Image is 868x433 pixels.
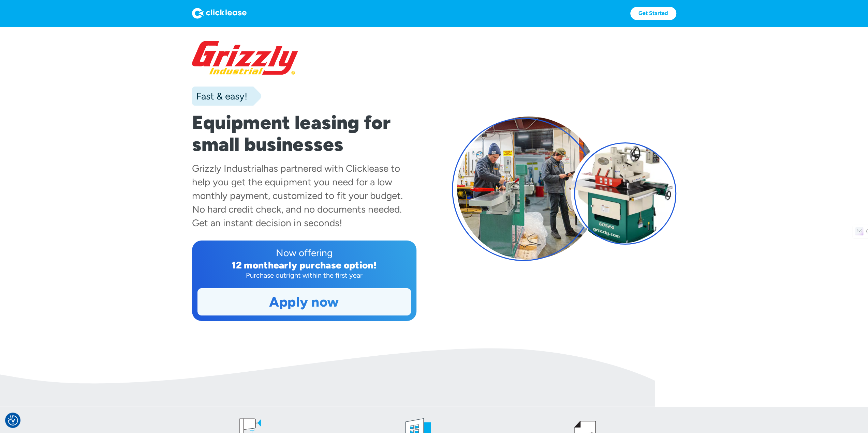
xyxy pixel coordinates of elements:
a: Get Started [630,7,676,20]
div: Grizzly Industrial [192,163,263,174]
h1: Equipment leasing for small businesses [192,112,416,155]
div: Now offering [197,246,411,260]
div: early purchase option! [274,259,377,271]
div: has partnered with Clicklease to help you get the equipment you need for a low monthly payment, c... [192,163,403,229]
div: Fast & easy! [192,89,247,103]
a: Apply now [198,289,411,315]
img: Logo [192,8,247,19]
img: Revisit consent button [8,415,18,426]
div: 12 month [232,259,274,271]
button: Consent Preferences [8,415,18,426]
div: Purchase outright within the first year [197,270,411,280]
